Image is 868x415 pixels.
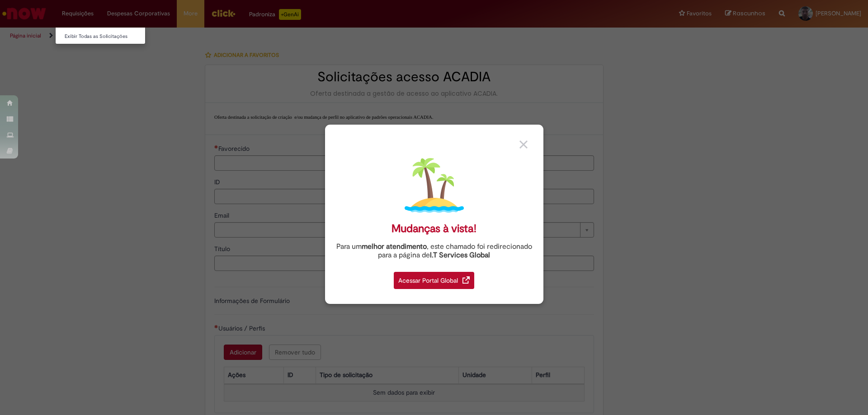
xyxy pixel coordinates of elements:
[394,267,474,289] a: Acessar Portal Global
[56,32,155,42] a: Exibir Todas as Solicitações
[462,276,470,284] img: redirect_link.png
[55,27,146,44] ul: Requisições
[362,242,427,251] strong: melhor atendimento
[332,242,537,260] div: Para um , este chamado foi redirecionado para a página de
[519,140,528,149] img: close_button_grey.png
[405,156,464,215] img: island.png
[394,272,474,289] div: Acessar Portal Global
[392,222,476,235] div: Mudanças à vista!
[430,246,490,260] a: I.T Services Global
